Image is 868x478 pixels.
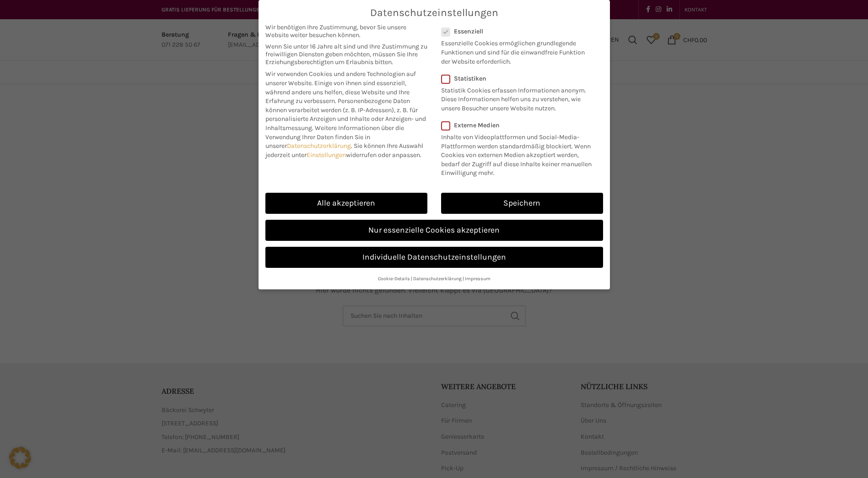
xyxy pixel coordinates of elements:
[465,276,491,282] a: Impressum
[441,121,597,129] label: Externe Medien
[441,82,591,113] p: Statistik Cookies erfassen Informationen anonym. Diese Informationen helfen uns zu verstehen, wie...
[265,70,416,105] span: Wir verwenden Cookies und andere Technologien auf unserer Website. Einige von ihnen sind essenzie...
[265,220,603,241] a: Nur essenzielle Cookies akzeptieren
[378,276,410,282] a: Cookie-Details
[370,7,498,19] span: Datenschutzeinstellungen
[265,142,423,159] span: Sie können Ihre Auswahl jederzeit unter widerrufen oder anpassen.
[265,23,427,39] span: Wir benötigen Ihre Zustimmung, bevor Sie unsere Website weiter besuchen können.
[441,35,591,66] p: Essenzielle Cookies ermöglichen grundlegende Funktionen und sind für die einwandfreie Funktion de...
[265,43,427,66] span: Wenn Sie unter 16 Jahre alt sind und Ihre Zustimmung zu freiwilligen Diensten geben möchten, müss...
[441,193,603,214] a: Speichern
[441,27,591,35] label: Essenziell
[265,247,603,268] a: Individuelle Datenschutzeinstellungen
[265,124,404,150] span: Weitere Informationen über die Verwendung Ihrer Daten finden Sie in unserer .
[441,129,597,178] p: Inhalte von Videoplattformen und Social-Media-Plattformen werden standardmäßig blockiert. Wenn Co...
[441,75,591,82] label: Statistiken
[265,193,427,214] a: Alle akzeptieren
[287,142,351,150] a: Datenschutzerklärung
[265,97,426,132] span: Personenbezogene Daten können verarbeitet werden (z. B. IP-Adressen), z. B. für personalisierte A...
[413,276,462,282] a: Datenschutzerklärung
[307,151,346,159] a: Einstellungen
